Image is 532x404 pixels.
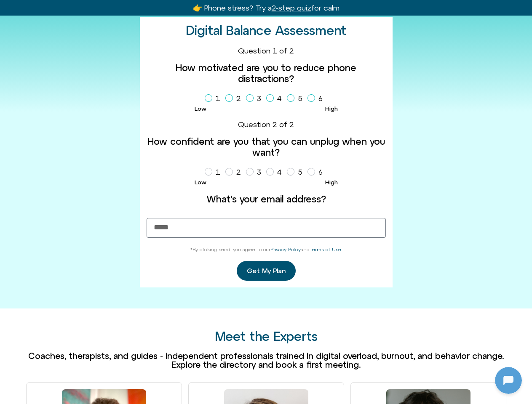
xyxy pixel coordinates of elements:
span: Coaches, therapists, and guides - independent professionals trained in digital overload, burnout,... [28,351,504,369]
label: 5 [287,91,306,106]
span: Low [195,179,206,186]
label: 2 [225,91,244,106]
label: 4 [266,165,285,179]
div: Question 1 of 2 [147,46,386,56]
a: Terms of Use. [310,247,342,252]
label: 4 [266,91,285,106]
label: 6 [307,91,326,106]
a: 👉 Phone stress? Try a2-step quizfor calm [193,3,340,12]
label: How motivated are you to reduce phone distractions? [147,62,386,85]
h2: Meet the Experts [26,330,506,343]
label: 2 [225,165,244,179]
button: Get My Plan [237,261,296,281]
span: High [325,105,338,112]
label: How confident are you that you can unplug when you want? [147,136,386,158]
iframe: Botpress [495,367,522,394]
span: *By clicking send, you agree to our and [190,247,342,252]
span: High [325,179,338,186]
a: Privacy Policy [270,247,301,252]
h2: Digital Balance Assessment [186,24,346,37]
label: 5 [287,165,306,179]
label: 3 [246,165,265,179]
span: Low [195,105,206,112]
span: Get My Plan [247,267,286,275]
label: 6 [307,165,326,179]
form: Homepage Sign Up [147,46,386,281]
label: 1 [205,91,224,106]
label: 1 [205,165,224,179]
u: 2-step quiz [272,3,311,12]
label: 3 [246,91,265,106]
label: What's your email address? [147,194,386,205]
div: Question 2 of 2 [147,120,386,129]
